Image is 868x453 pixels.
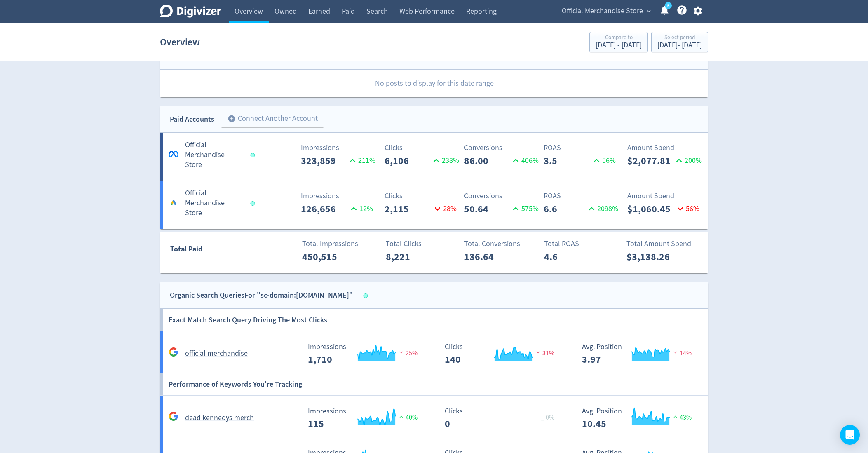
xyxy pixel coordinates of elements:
button: Compare to[DATE] - [DATE] [589,32,648,52]
h5: Official Merchandise Store [185,140,243,170]
div: Total Paid [160,243,251,259]
button: Official Merchandise Store [559,5,653,18]
span: 31% [534,349,554,357]
p: Conversions [464,142,539,153]
svg: Avg. Position 10.45 [578,407,701,429]
a: official merchandise Impressions 1,710 Impressions 1,710 25% Clicks 140 Clicks 140 31% Avg. Posit... [160,331,708,373]
div: Select period [657,35,702,42]
a: *Official Merchandise StoreImpressions323,859211%Clicks6,106238%Conversions86.00406%ROAS3.556%Amo... [160,133,708,181]
p: $3,138.26 [626,249,674,264]
p: 2098 % [586,203,618,214]
p: 56 % [591,155,616,166]
svg: Impressions 115 [304,407,427,429]
svg: Clicks 0 [441,407,564,429]
img: positive-performance.svg [397,413,406,420]
button: Select period[DATE]- [DATE] [651,32,708,52]
svg: Google Analytics [169,411,178,421]
p: ROAS [544,190,618,202]
p: 6,106 [385,153,431,168]
p: Clicks [385,190,459,202]
img: negative-performance.svg [534,349,542,355]
h5: Official Merchandise Store [185,188,243,218]
p: ROAS [544,142,618,153]
svg: Avg. Position 3.97 [578,343,701,365]
p: Impressions [301,142,375,153]
span: _ 0% [541,413,554,422]
p: 3.5 [544,153,591,168]
span: Data last synced: 8 Sep 2025, 4:01pm (AEST) [251,153,258,157]
p: Total Amount Spend [626,238,701,249]
span: 25% [397,349,418,357]
div: [DATE] - [DATE] [596,42,642,49]
a: Connect Another Account [214,111,324,128]
svg: Clicks 140 [441,343,564,365]
div: Compare to [596,35,642,42]
p: 8,221 [386,249,433,264]
p: 200 % [673,155,702,166]
p: Total Conversions [464,238,539,249]
p: Total Clicks [386,238,460,249]
span: Data last synced: 9 Sep 2025, 5:04am (AEST) [364,293,371,298]
h6: Exact Match Search Query Driving The Most Clicks [169,309,327,331]
h5: official merchandise [185,349,248,359]
div: [DATE] - [DATE] [657,42,702,49]
p: No posts to display for this date range [160,70,708,97]
div: Open Intercom Messenger [840,425,860,445]
h6: Performance of Keywords You're Tracking [169,373,302,395]
p: $2,077.81 [627,153,673,168]
p: Amount Spend [627,142,702,153]
a: dead kennedys merch Impressions 115 Impressions 115 40% Clicks 0 Clicks 0 _ 0% Avg. Position 10.4... [160,396,708,437]
h1: Overview [160,29,200,55]
p: 4.6 [544,249,591,264]
span: add_circle [228,115,236,123]
p: 50.64 [464,202,510,216]
text: 5 [667,3,669,9]
p: Impressions [301,190,375,202]
p: Clicks [385,142,459,153]
p: 575 % [510,203,539,214]
a: 5 [665,2,672,9]
span: Data last synced: 8 Sep 2025, 4:01pm (AEST) [251,201,258,206]
span: Official Merchandise Store [562,5,643,18]
div: Organic Search Queries For "sc-domain:[DOMAIN_NAME]" [170,289,353,301]
img: negative-performance.svg [671,349,680,355]
p: $1,060.45 [627,202,675,216]
p: 2,115 [385,202,432,216]
p: Total Impressions [302,238,377,249]
p: 28 % [432,203,457,214]
p: 238 % [431,155,459,166]
p: 323,859 [301,153,347,168]
p: Total ROAS [544,238,619,249]
img: positive-performance.svg [671,413,680,420]
p: Conversions [464,190,539,202]
a: Official Merchandise StoreImpressions126,65612%Clicks2,11528%Conversions50.64575%ROAS6.62098%Amou... [160,181,708,229]
p: 126,656 [301,202,348,216]
h5: dead kennedys merch [185,413,254,423]
span: 40% [397,413,418,422]
span: 43% [671,413,692,422]
svg: Google Analytics [169,347,178,357]
p: 136.64 [464,249,511,264]
p: 406 % [510,155,539,166]
div: Paid Accounts [170,113,214,125]
span: 14% [671,349,692,357]
svg: Impressions 1,710 [304,343,427,365]
p: Amount Spend [627,190,702,202]
img: negative-performance.svg [397,349,406,355]
button: Connect Another Account [221,110,324,128]
span: expand_more [645,7,652,15]
p: 450,515 [302,249,350,264]
p: 56 % [675,203,699,214]
p: 86.00 [464,153,510,168]
p: 6.6 [544,202,586,216]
